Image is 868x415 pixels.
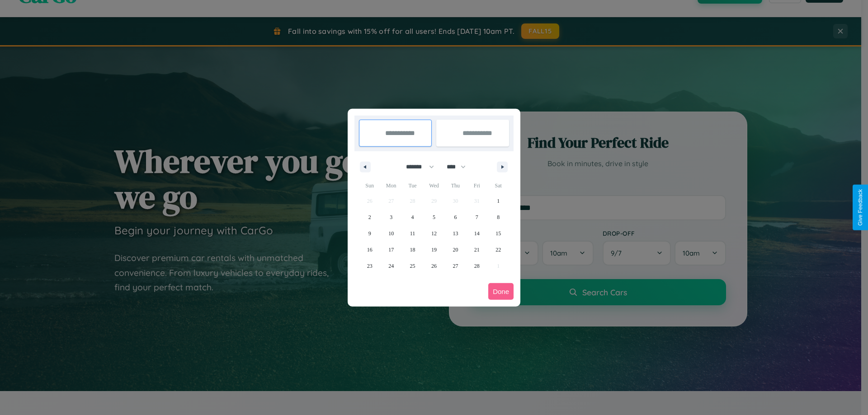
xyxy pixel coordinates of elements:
[368,225,371,242] span: 9
[402,258,423,274] button: 25
[488,193,509,209] button: 1
[410,258,415,274] span: 25
[410,242,415,258] span: 18
[453,242,458,258] span: 20
[474,258,480,274] span: 28
[497,209,500,225] span: 8
[431,225,437,242] span: 12
[380,178,401,193] span: Mon
[423,258,444,274] button: 26
[488,178,509,193] span: Sat
[380,258,401,274] button: 24
[433,209,435,225] span: 5
[367,242,373,258] span: 16
[423,225,444,242] button: 12
[497,193,500,209] span: 1
[359,258,380,274] button: 23
[488,242,509,258] button: 22
[402,225,423,242] button: 11
[466,209,487,225] button: 7
[466,225,487,242] button: 14
[359,209,380,225] button: 2
[388,242,394,258] span: 17
[380,209,401,225] button: 3
[423,209,444,225] button: 5
[380,242,401,258] button: 17
[402,209,423,225] button: 4
[388,225,394,242] span: 10
[466,242,487,258] button: 21
[368,209,371,225] span: 2
[453,225,458,242] span: 13
[402,242,423,258] button: 18
[474,242,480,258] span: 21
[476,209,478,225] span: 7
[445,258,466,274] button: 27
[359,225,380,242] button: 9
[359,242,380,258] button: 16
[453,258,458,274] span: 27
[495,225,501,242] span: 15
[488,209,509,225] button: 8
[445,209,466,225] button: 6
[402,178,423,193] span: Tue
[488,283,514,300] button: Done
[431,242,437,258] span: 19
[359,178,380,193] span: Sun
[495,242,501,258] span: 22
[431,258,437,274] span: 26
[390,209,392,225] span: 3
[474,225,480,242] span: 14
[445,242,466,258] button: 20
[423,242,444,258] button: 19
[454,209,457,225] span: 6
[388,258,394,274] span: 24
[410,225,415,242] span: 11
[466,178,487,193] span: Fri
[423,178,444,193] span: Wed
[445,225,466,242] button: 13
[380,225,401,242] button: 10
[445,178,466,193] span: Thu
[367,258,373,274] span: 23
[466,258,487,274] button: 28
[488,225,509,242] button: 15
[411,209,414,225] span: 4
[857,189,863,226] div: Give Feedback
